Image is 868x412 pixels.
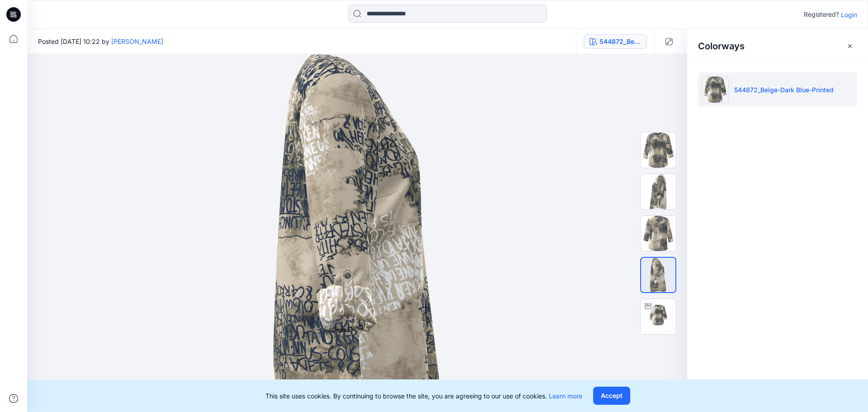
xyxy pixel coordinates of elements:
p: 544872_Beige-Dark Blue-Printed [734,85,834,95]
p: Login [841,10,857,19]
p: Registered? [804,9,839,20]
img: Right 38 [641,258,675,292]
img: Turntable 38 [641,299,676,334]
img: Back 38 [641,216,676,251]
img: eyJhbGciOiJIUzI1NiIsImtpZCI6IjAiLCJzbHQiOiJzZXMiLCJ0eXAiOiJKV1QifQ.eyJkYXRhIjp7InR5cGUiOiJzdG9yYW... [273,54,442,412]
h2: Colorways [698,41,745,52]
a: Learn more [549,392,582,400]
button: Accept [593,387,630,405]
div: 544872_Beige-Dark Blue-Printed [599,37,641,47]
p: This site uses cookies. By continuing to browse the site, you are agreeing to our use of cookies. [265,391,582,401]
img: Left 38 [641,174,676,209]
button: 544872_Beige-Dark Blue-Printed [584,34,647,49]
a: [PERSON_NAME] [111,38,163,45]
span: Posted [DATE] 10:22 by [38,37,163,46]
img: 544872_Beige-Dark Blue-Printed [702,76,729,103]
img: Front38 [641,133,676,168]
